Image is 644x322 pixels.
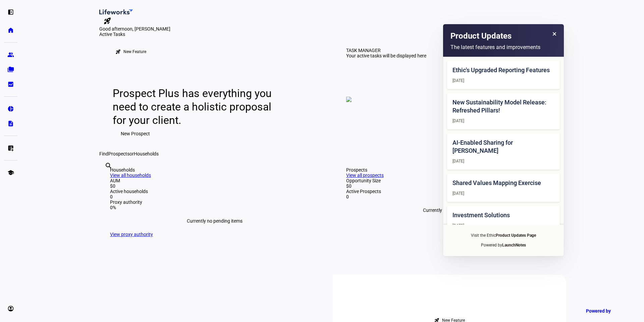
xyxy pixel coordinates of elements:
div: 0 [110,194,319,199]
h2: New Sustainability Model Release: Refreshed Pillars! [452,98,554,114]
div: [DATE] [452,190,554,196]
eth-mat-symbol: pie_chart [7,105,14,112]
a: Powered by [583,305,634,317]
mat-icon: rocket_launch [115,49,121,54]
eth-mat-symbol: bid_landscape [7,81,14,88]
a: group [4,48,17,61]
span: Prospects [108,151,129,156]
div: [DATE] [452,223,554,229]
div: AUM [110,178,319,183]
a: pie_chart [4,102,17,116]
a: View proxy authority [110,232,153,237]
a: description [4,117,17,130]
eth-mat-symbol: group [7,51,14,58]
h2: AI-Enabled Sharing for [PERSON_NAME] [452,139,554,155]
mat-icon: search [105,162,113,170]
div: 0 [346,194,555,199]
div: Active households [110,189,319,194]
div: Households [110,167,319,173]
a: LaunchNotes [502,243,526,247]
h2: Investment Solutions [452,211,554,219]
div: Prospect Plus has everything you need to create a holistic proposal for your client. [113,87,278,127]
div: [DATE] [452,118,554,124]
div: Good afternoon, [PERSON_NAME] [99,26,566,32]
p: Visit the Ethic [447,233,560,238]
a: View all prospects [346,173,384,178]
eth-mat-symbol: account_circle [7,305,14,312]
div: Active Prospects [346,189,555,194]
h1: Product Updates [450,31,512,42]
div: [DATE] [452,78,554,84]
p: The latest features and improvements [450,44,556,50]
eth-mat-symbol: description [7,120,14,127]
div: Active Tasks [99,32,566,37]
div: Currently no pending items [110,210,319,232]
div: TASK MANAGER [346,48,381,53]
div: $0 [110,183,319,189]
h2: Shared Values Mapping Exercise [452,179,554,187]
span: New Prospect [121,127,150,140]
a: bid_landscape [4,78,17,91]
span: Households [134,151,159,156]
p: Powered by [447,242,560,248]
a: View all households [110,173,151,178]
a: Product Updates Page [496,233,536,238]
eth-mat-symbol: school [7,169,14,176]
div: New Feature [123,49,146,54]
a: home [4,24,17,37]
h2: Ethic's Upgraded Reporting Features [452,66,554,74]
a: folder_copy [4,63,17,76]
div: Your active tasks will be displayed here [346,53,426,58]
div: Proxy authority [110,199,319,205]
div: Currently no pending items [346,199,555,221]
button: New Prospect [113,127,158,140]
div: Find or [99,151,566,156]
eth-mat-symbol: home [7,27,14,34]
input: Enter name of prospect or household [105,171,106,179]
eth-mat-symbol: left_panel_open [7,9,14,15]
eth-mat-symbol: list_alt_add [7,145,14,151]
div: Prospects [346,167,555,173]
img: empty-tasks.png [346,97,352,102]
div: 0% [110,205,319,210]
eth-mat-symbol: folder_copy [7,66,14,73]
div: Opportunity Size [346,178,555,183]
div: $0 [346,183,555,189]
mat-icon: rocket_launch [103,17,111,25]
div: [DATE] [452,158,554,164]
